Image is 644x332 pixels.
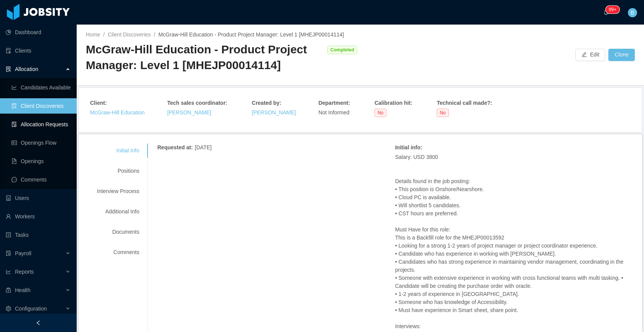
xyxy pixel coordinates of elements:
[395,153,633,161] p: Salary: USD 3800
[88,245,148,259] div: Comments
[252,100,281,106] strong: Created by :
[631,8,634,17] span: B
[6,190,71,206] a: icon: robotUsers
[6,25,71,40] a: icon: pie-chartDashboard
[11,135,71,150] a: icon: idcardOpenings Flow
[15,250,31,256] span: Payroll
[195,144,212,150] span: [DATE]
[327,46,357,54] span: Completed
[608,49,635,61] button: Clone
[86,42,324,73] div: McGraw-Hill Education - Product Project Manager: Level 1 [MHEJP00014114]
[319,109,350,116] span: Not Informed
[375,100,412,106] strong: Calibration hit :
[167,109,211,116] a: [PERSON_NAME]
[6,306,11,311] i: icon: setting
[6,287,11,293] i: icon: medicine-box
[15,306,47,312] span: Configuration
[575,49,605,61] button: icon: editEdit
[252,109,296,116] a: [PERSON_NAME]
[6,251,11,256] i: icon: file-protect
[606,6,619,13] sup: 245
[88,184,148,198] div: Interview Process
[15,66,38,72] span: Allocation
[6,66,11,72] i: icon: solution
[6,43,71,58] a: icon: auditClients
[437,100,492,106] strong: Technical call made? :
[108,31,151,38] a: Client Discoveries
[90,109,145,116] a: McGraw-Hill Education
[103,31,105,38] span: /
[395,226,633,314] p: Must Have for this role: This is a Backfill role for the MHEJP00013592 • Looking for a strong 1-2...
[395,144,422,150] strong: Initial info :
[86,31,100,38] a: Home
[11,98,71,114] a: icon: file-searchClient Discoveries
[154,31,155,38] span: /
[603,10,609,15] i: icon: bell
[88,205,148,219] div: Additional Info
[6,227,71,243] a: icon: profileTasks
[157,144,193,150] strong: Requested at :
[158,31,344,38] span: McGraw-Hill Education - Product Project Manager: Level 1 [MHEJP00014114]
[88,225,148,239] div: Documents
[11,154,71,169] a: icon: file-textOpenings
[6,269,11,274] i: icon: line-chart
[375,109,386,117] span: No
[15,287,30,293] span: Health
[88,144,148,158] div: Initial Info
[6,209,71,224] a: icon: userWorkers
[11,172,71,187] a: icon: messageComments
[167,100,227,106] strong: Tech sales coordinator :
[90,100,107,106] strong: Client :
[15,269,34,275] span: Reports
[437,109,449,117] span: No
[395,177,633,218] p: Details found in the job posting: • This position is Onshore/Nearshore. • Cloud PC is available. ...
[88,164,148,178] div: Positions
[11,117,71,132] a: icon: file-doneAllocation Requests
[11,80,71,95] a: icon: line-chartCandidates Available
[319,100,350,106] strong: Department :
